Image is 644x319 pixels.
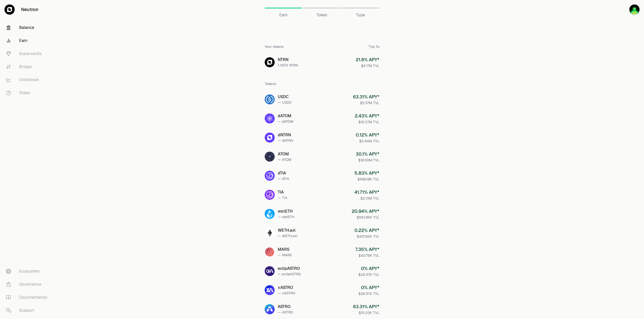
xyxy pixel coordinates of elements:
[261,243,383,261] a: MARSMARS— MARS7.35% APY*$40.79K TVL
[278,113,293,119] div: dATOM
[358,265,379,272] div: 0 % APY*
[265,228,275,238] img: WETH.axl
[265,247,275,257] img: MARS
[354,227,379,234] div: 0.22 % APY*
[355,119,379,124] div: $10.37M TVL
[278,189,287,195] div: TIA
[261,281,383,299] a: xASTROxASTRO— xASTRO0% APY*$26.57K TVL
[278,233,298,238] div: — WETH.axl
[278,285,295,291] div: xASTRO
[356,56,379,63] div: 21.6 % APY*
[278,195,287,200] div: — TIA
[353,310,379,315] div: $15.03K TVL
[265,57,275,67] img: NTRN
[261,186,383,204] a: TIATIA— TIA41.71% APY*$2.13M TVL
[358,291,379,296] div: $26.57K TVL
[261,129,383,147] a: dNTRNdNTRN— dNTRN0.12% APY*$2.94M TVL
[278,304,293,310] div: ASTRO
[2,60,54,73] a: Bridge
[278,227,298,233] div: WETH.axl
[278,57,298,63] div: NTRN
[316,12,327,18] span: Token
[356,12,365,18] span: Type
[265,304,275,314] img: ASTRO
[354,177,379,182] div: $688.18K TVL
[261,90,383,108] a: USDCUSDC— USDC63.31% APY*$5.57M TVL
[355,112,379,119] div: 2.43 % APY*
[265,81,276,86] div: Tokens
[2,278,54,291] a: Governance
[278,266,301,272] div: eclipASTRO
[354,196,379,201] div: $2.13M TVL
[265,133,275,143] img: dNTRN
[354,170,379,177] div: 5.83 % APY*
[352,208,379,215] div: 20.94 % APY*
[279,12,288,18] span: Earn
[629,5,639,15] img: 主账号
[356,151,379,158] div: 30.1 % APY*
[261,53,383,71] a: NTRNNTRN1.3073 NTRN21.6% APY*$6.17M TVL
[358,284,379,291] div: 0 % APY*
[2,73,54,86] a: Orderbook
[354,189,379,196] div: 41.71 % APY*
[278,94,292,100] div: USDC
[2,21,54,34] a: Balance
[352,215,379,220] div: $561.85K TVL
[278,138,293,143] div: — dNTRN
[261,300,383,318] a: ASTROASTRO— ASTRO63.31% APY*$15.03K TVL
[353,100,379,105] div: $5.57M TVL
[355,253,379,258] div: $40.79K TVL
[265,152,275,162] img: ATOM
[261,109,383,127] a: dATOMdATOM— dATOM2.43% APY*$10.37M TVL
[2,86,54,99] a: Stake
[278,170,289,176] div: dTIA
[265,94,275,104] img: USDC
[261,205,383,223] a: wstETHwstETH— wstETH20.94% APY*$561.85K TVL
[278,63,298,68] div: 1.3073 NTRN
[261,224,383,242] a: WETH.axlWETH.axl— WETH.axl0.22% APY*$407.84K TVL
[265,171,275,181] img: dTIA
[278,151,291,157] div: ATOM
[356,63,379,68] div: $6.17M TVL
[278,100,292,105] div: — USDC
[358,272,379,277] div: $26.57K TVL
[278,291,295,296] div: — xASTRO
[278,310,293,315] div: — ASTRO
[265,266,275,276] img: eclipASTRO
[261,262,383,280] a: eclipASTROeclipASTRO— eclipASTRO0% APY*$26.57K TVL
[2,291,54,304] a: Documentation
[261,148,383,166] a: ATOMATOM— ATOM30.1% APY*$18.00M TVL
[2,34,54,47] a: Earn
[278,252,292,258] div: — MARS
[2,304,54,317] a: Support
[278,272,301,277] div: — eclipASTRO
[265,285,275,295] img: xASTRO
[354,234,379,239] div: $407.84K TVL
[353,303,379,310] div: 63.31 % APY*
[278,157,291,162] div: — ATOM
[278,208,294,214] div: wstETH
[265,44,284,49] div: Your tokens
[2,47,54,60] a: Supervaults
[265,2,302,14] a: Earn
[265,190,275,200] img: TIA
[261,167,383,185] a: dTIAdTIA— dTIA5.83% APY*$688.18K TVL
[278,132,293,138] div: dNTRN
[356,139,379,144] div: $2.94M TVL
[356,158,379,163] div: $18.00M TVL
[355,246,379,253] div: 7.35 % APY*
[278,176,289,181] div: — dTIA
[265,113,275,123] img: dATOM
[369,44,379,49] div: *Up To
[2,265,54,278] a: Ecosystem
[356,132,379,139] div: 0.12 % APY*
[278,119,293,124] div: — dATOM
[278,246,292,252] div: MARS
[353,93,379,100] div: 63.31 % APY*
[265,209,275,219] img: wstETH
[278,214,294,219] div: — wstETH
